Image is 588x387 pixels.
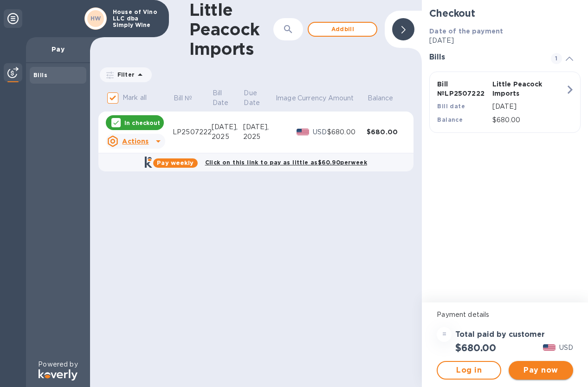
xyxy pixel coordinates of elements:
[437,103,465,110] b: Bill date
[559,343,573,353] p: USD
[212,132,243,142] div: 2025
[114,71,135,79] p: Filter
[313,127,327,137] p: USD
[445,365,493,376] span: Log in
[113,9,159,28] p: House of Vino LLC dba Simply Wine
[38,360,78,369] p: Powered by
[316,24,369,35] span: Add bill
[367,127,406,137] div: $680.00
[492,115,565,125] p: $680.00
[437,327,452,342] div: =
[276,93,296,103] p: Image
[368,93,394,103] p: Balance
[509,361,573,380] button: Pay now
[455,342,496,354] h2: $680.00
[174,93,205,103] span: Bill №
[492,102,565,112] p: [DATE]
[124,119,160,127] p: In checkout
[455,330,545,339] h3: Total paid by customer
[368,93,406,103] span: Balance
[90,15,101,22] b: HW
[328,93,354,103] p: Amount
[437,310,573,320] p: Payment details
[437,79,488,98] p: Bill № LP2507222
[173,127,212,137] div: LP2507222
[429,72,581,133] button: Bill №LP2507222Little Peacock ImportsBill date[DATE]Balance$680.00
[429,53,540,62] h3: Bills
[327,127,367,137] div: $680.00
[297,129,309,135] img: USD
[437,361,501,380] button: Log in
[328,93,366,103] span: Amount
[212,122,243,132] div: [DATE],
[205,159,367,166] b: Click on this link to pay as little as $60.90 per week
[244,88,274,108] span: Due Date
[308,22,377,37] button: Addbill
[516,365,566,376] span: Pay now
[213,88,242,108] span: Bill Date
[429,36,581,46] p: [DATE]
[39,369,78,380] img: Logo
[213,88,230,108] p: Bill Date
[243,132,275,142] div: 2025
[437,116,463,123] b: Balance
[244,88,262,108] p: Due Date
[33,72,47,79] b: Bills
[551,53,562,64] span: 1
[122,138,149,145] u: Actions
[429,27,503,35] b: Date of the payment
[243,122,275,132] div: [DATE],
[297,93,326,103] p: Currency
[543,344,556,351] img: USD
[174,93,193,103] p: Bill №
[33,45,83,54] p: Pay
[157,159,194,166] b: Pay weekly
[123,93,147,103] p: Mark all
[492,79,543,98] p: Little Peacock Imports
[429,7,581,19] h2: Checkout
